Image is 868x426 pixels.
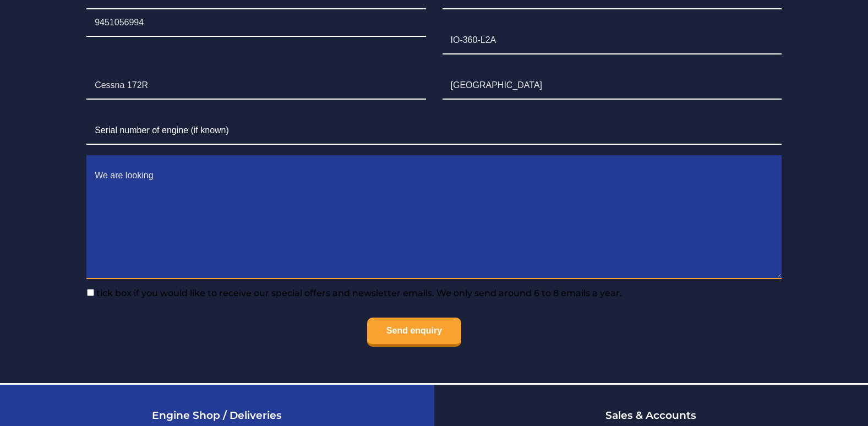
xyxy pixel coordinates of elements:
[367,318,461,347] input: Send enquiry
[86,72,425,100] input: Aircraft
[86,9,425,37] input: Telephone
[94,288,622,298] span: tick box if you would like to receive our special offers and newsletter emails. We only send arou...
[87,289,94,296] input: tick box if you would like to receive our special offers and newsletter emails. We only send arou...
[86,117,782,145] input: Serial number of engine (if known)
[14,409,421,422] h3: Engine Shop / Deliveries
[443,72,782,100] input: Country the Engine is to be shipped from/to*
[448,409,855,422] h3: Sales & Accounts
